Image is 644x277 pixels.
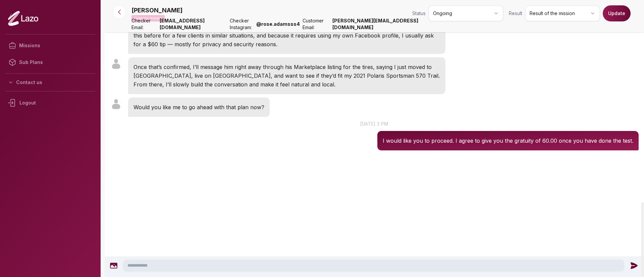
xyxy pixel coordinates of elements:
[131,15,165,21] p: Ongoing mission
[383,136,633,145] p: I would like you to proceed. I agree to give you the gratuity of 60.00 once you have done the test.
[5,76,95,88] button: Contact us
[412,10,426,17] span: Status
[5,94,95,112] div: Logout
[110,58,122,70] img: User avatar
[131,17,157,31] span: Checker Email:
[332,17,432,31] strong: [PERSON_NAME][EMAIL_ADDRESS][DOMAIN_NAME]
[133,63,440,89] p: Once that’s confirmed, I’ll message him right away through his Marketplace listing for the tires,...
[5,54,95,71] a: Sub Plans
[230,17,254,31] span: Checker Instagram:
[131,6,182,15] p: [PERSON_NAME]
[5,37,95,54] a: Missions
[256,21,300,27] strong: @ rose.adamsss4
[110,98,122,110] img: User avatar
[603,5,631,21] button: Update
[105,120,644,127] p: [DATE] 3 pm
[303,17,330,31] span: Customer Email:
[509,10,522,17] span: Result
[160,17,227,31] strong: [EMAIL_ADDRESS][DOMAIN_NAME]
[133,103,264,112] p: Would you like me to go ahead with that plan now?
